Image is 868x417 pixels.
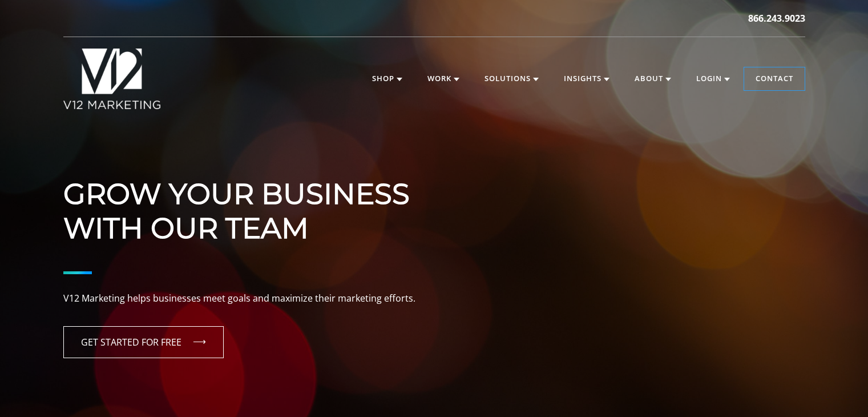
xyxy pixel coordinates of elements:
a: Work [416,67,471,90]
a: Shop [361,67,414,90]
img: V12 MARKETING Logo New Hampshire Marketing Agency [63,49,161,109]
a: About [623,67,683,90]
p: V12 Marketing helps businesses meet goals and maximize their marketing efforts. [63,291,805,306]
h1: Grow Your Business With Our Team [63,143,805,246]
a: Contact [744,67,805,90]
a: Login [685,67,741,90]
a: Solutions [473,67,550,90]
a: 866.243.9023 [748,11,805,25]
a: GET STARTED FOR FREE [63,326,224,358]
a: Insights [552,67,621,90]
